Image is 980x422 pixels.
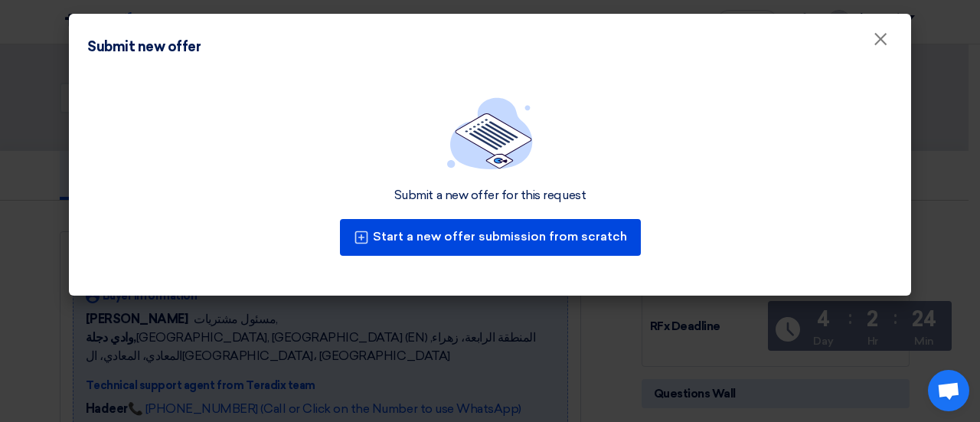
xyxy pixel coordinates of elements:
[447,97,533,169] img: empty_state_list.svg
[928,370,969,411] div: Open chat
[340,219,641,256] button: Start a new offer submission from scratch
[861,25,900,55] button: Close
[87,37,201,57] div: Submit new offer
[873,28,888,58] span: ×
[394,188,586,204] div: Submit a new offer for this request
